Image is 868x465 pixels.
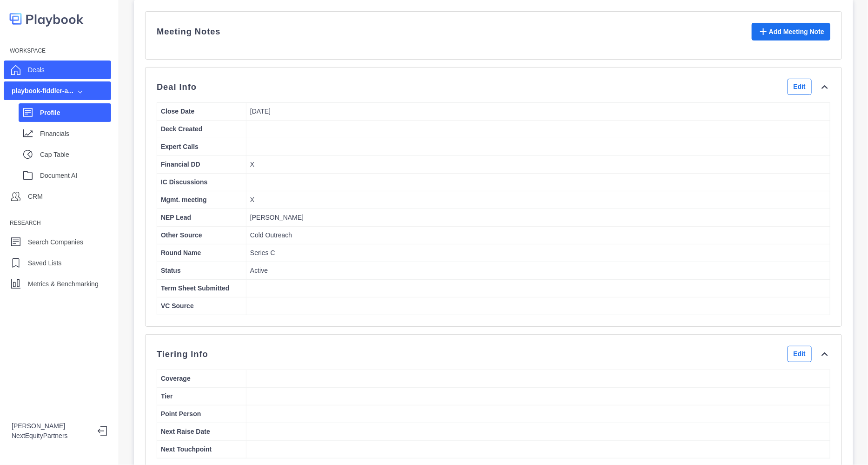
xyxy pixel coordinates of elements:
td: Status [157,262,246,280]
p: [PERSON_NAME] [12,421,90,431]
p: Tiering Info [157,350,208,358]
div: playbook-fiddler-a... [12,86,73,96]
td: Round Name [157,244,246,262]
td: VC Source [157,297,246,315]
button: Edit [788,346,812,362]
img: logo-colored [9,9,84,28]
p: X [250,160,826,169]
p: Profile [40,108,111,118]
p: Cap Table [40,150,111,160]
td: Tier [157,388,246,405]
p: NextEquityPartners [12,431,90,441]
td: Deck Created [157,121,246,138]
p: Financials [40,129,111,139]
p: Deals [28,65,45,75]
p: Document AI [40,171,111,181]
p: Saved Lists [28,258,61,268]
p: X [250,195,826,205]
button: Add Meeting Note [752,23,830,40]
td: Point Person [157,405,246,423]
td: Term Sheet Submitted [157,280,246,297]
td: IC Discussions [157,174,246,191]
p: Deal Info [157,83,197,91]
p: Search Companies [28,237,83,247]
td: Mgmt. meeting [157,191,246,209]
td: Next Raise Date [157,423,246,441]
td: Expert Calls [157,138,246,156]
p: Series C [250,248,826,258]
td: Close Date [157,103,246,121]
td: Financial DD [157,156,246,174]
td: NEP Lead [157,209,246,227]
p: [PERSON_NAME] [250,213,826,222]
td: Next Touchpoint [157,441,246,458]
td: Other Source [157,227,246,244]
td: Coverage [157,370,246,388]
p: Active [250,266,826,276]
button: Edit [788,79,812,95]
p: [DATE] [250,107,826,116]
p: CRM [28,192,43,202]
p: Cold Outreach [250,230,826,240]
p: Meeting Notes [157,28,221,35]
p: Metrics & Benchmarking [28,279,99,289]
